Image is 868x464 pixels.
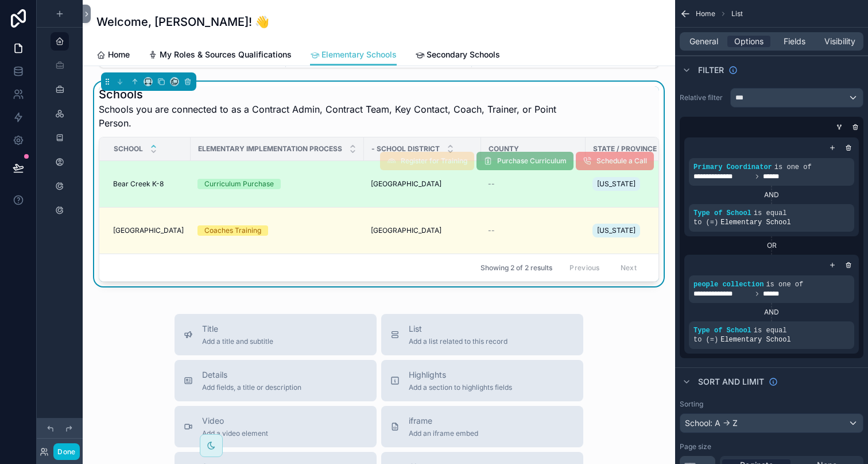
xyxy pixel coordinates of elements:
[202,323,273,335] span: Title
[415,44,500,67] a: Secondary Schools
[53,443,79,460] button: Done
[148,44,292,67] a: My Roles & Sources Qualifications
[409,415,478,427] span: iframe
[202,415,268,427] span: Video
[689,36,718,47] span: General
[198,144,342,154] span: Elementary Implementation Process
[689,308,854,317] div: AND
[684,241,859,250] div: OR
[113,179,164,189] span: Bear Creek K-8
[488,179,495,189] span: --
[381,360,583,401] button: HighlightsAdd a section to highlights fields
[693,327,751,335] span: Type of School
[734,36,764,47] span: Options
[597,226,635,235] span: [US_STATE]
[113,179,184,189] a: Bear Creek K-8
[689,190,854,200] div: AND
[680,400,703,409] label: Sorting
[680,414,863,432] div: School: A -> Z
[202,383,301,392] span: Add fields, a title or description
[720,336,790,344] span: Elementary School
[766,281,803,289] span: is one of
[680,93,726,102] label: Relative filter
[409,369,512,381] span: Highlights
[409,429,478,438] span: Add an iframe embed
[409,337,507,346] span: Add a list related to this record
[204,225,261,236] div: Coaches Training
[113,226,184,235] a: [GEOGRAPHIC_DATA]
[160,49,292,60] span: My Roles & Sources Qualifications
[108,49,130,60] span: Home
[480,263,552,273] span: Showing 2 of 2 results
[592,175,703,193] a: [US_STATE]
[592,221,703,240] a: [US_STATE]
[371,179,474,189] a: [GEOGRAPHIC_DATA]
[321,49,397,60] span: Elementary Schools
[381,406,583,447] button: iframeAdd an iframe embed
[427,49,500,60] span: Secondary Schools
[680,442,711,451] label: Page size
[698,376,764,388] span: Sort And Limit
[114,144,143,154] span: School
[774,163,812,171] span: is one of
[784,36,805,47] span: Fields
[680,413,863,433] button: School: A -> Z
[696,9,715,18] span: Home
[204,179,274,189] div: Curriculum Purchase
[202,337,273,346] span: Add a title and subtitle
[99,102,573,130] span: Schools you are connected to as a Contract Admin, Contract Team, Key Contact, Coach, Trainer, or ...
[409,323,507,335] span: List
[488,226,495,235] span: --
[371,144,440,154] span: - School District
[698,64,724,76] span: Filter
[197,179,357,189] a: Curriculum Purchase
[488,226,579,235] a: --
[731,9,743,18] span: List
[409,383,512,392] span: Add a section to highlights fields
[720,218,790,227] span: Elementary School
[202,429,268,438] span: Add a video element
[197,225,357,236] a: Coaches Training
[371,179,441,189] span: [GEOGRAPHIC_DATA]
[175,406,377,447] button: VideoAdd a video element
[597,179,635,189] span: [US_STATE]
[99,86,573,102] h1: Schools
[824,36,855,47] span: Visibility
[371,226,441,235] span: [GEOGRAPHIC_DATA]
[310,44,397,66] a: Elementary Schools
[96,44,130,67] a: Home
[693,163,772,171] span: Primary Coordinator
[175,360,377,401] button: DetailsAdd fields, a title or description
[202,369,301,381] span: Details
[175,314,377,355] button: TitleAdd a title and subtitle
[693,281,764,289] span: people collection
[693,209,751,217] span: Type of School
[96,14,269,30] h1: Welcome, [PERSON_NAME]! 👋
[371,226,474,235] a: [GEOGRAPHIC_DATA]
[488,179,579,189] a: --
[381,314,583,355] button: ListAdd a list related to this record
